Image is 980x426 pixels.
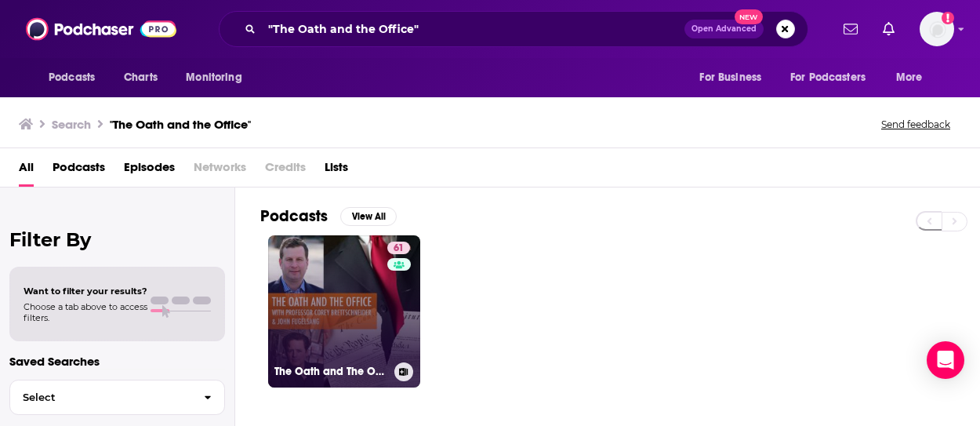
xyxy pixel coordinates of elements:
a: Lists [325,155,348,187]
span: Podcasts [49,67,95,89]
a: 61 [387,242,410,254]
span: Credits [265,155,306,187]
a: Podcasts [53,155,105,187]
a: Charts [114,63,167,93]
span: For Business [699,67,761,89]
span: Monitoring [186,67,241,89]
button: open menu [885,63,942,93]
a: Show notifications dropdown [837,16,864,42]
img: User Profile [920,12,954,46]
button: Show profile menu [920,12,954,46]
input: Search podcasts, credits, & more... [262,16,684,42]
a: All [19,155,34,187]
span: Select [10,392,191,402]
button: Select [9,380,225,415]
button: Open AdvancedNew [684,20,764,38]
span: Open Advanced [691,25,757,33]
a: Episodes [124,155,175,187]
button: View All [340,207,397,226]
button: open menu [38,63,115,93]
h2: Podcasts [260,206,328,226]
p: Saved Searches [9,354,225,369]
span: Choose a tab above to access filters. [24,301,147,323]
div: Open Intercom Messenger [927,341,964,379]
span: Want to filter your results? [24,286,147,297]
span: Charts [124,67,158,89]
svg: Add a profile image [942,12,954,24]
h3: "The Oath and the Office" [110,117,251,132]
span: More [896,67,923,89]
span: Logged in as hannah.bishop [920,12,954,46]
a: Show notifications dropdown [877,16,901,42]
h2: Filter By [9,228,225,251]
span: Networks [194,155,246,187]
img: Podchaser - Follow, Share and Rate Podcasts [26,14,176,44]
h3: Search [52,117,91,132]
span: For Podcasters [790,67,866,89]
h3: The Oath and The Office [274,365,388,378]
span: 61 [394,241,404,257]
span: New [735,9,763,24]
button: open menu [688,63,781,93]
a: 61The Oath and The Office [268,235,420,388]
div: Search podcasts, credits, & more... [219,11,808,47]
button: open menu [175,63,262,93]
button: Send feedback [877,118,955,131]
a: PodcastsView All [260,206,397,226]
button: open menu [780,63,888,93]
